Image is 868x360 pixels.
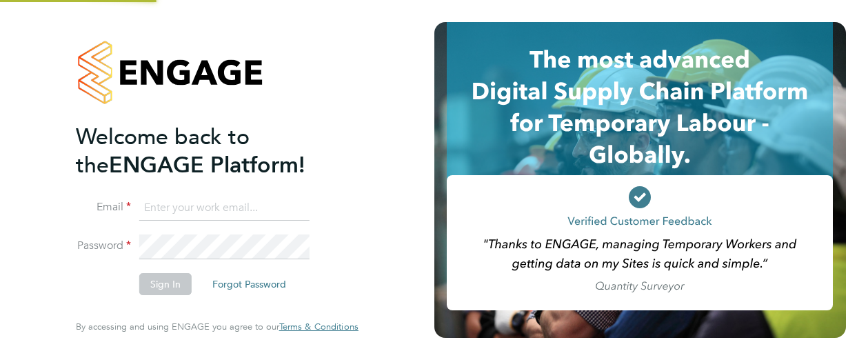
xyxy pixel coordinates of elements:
[201,273,297,295] button: Forgot Password
[76,239,131,253] label: Password
[139,273,192,295] button: Sign In
[279,321,359,332] a: Terms & Conditions
[76,123,345,179] h2: ENGAGE Platform!
[279,321,359,332] span: Terms & Conditions
[76,123,250,179] span: Welcome back to the
[76,321,359,332] span: By accessing and using ENGAGE you agree to our
[76,200,131,214] label: Email
[139,196,310,221] input: Enter your work email...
